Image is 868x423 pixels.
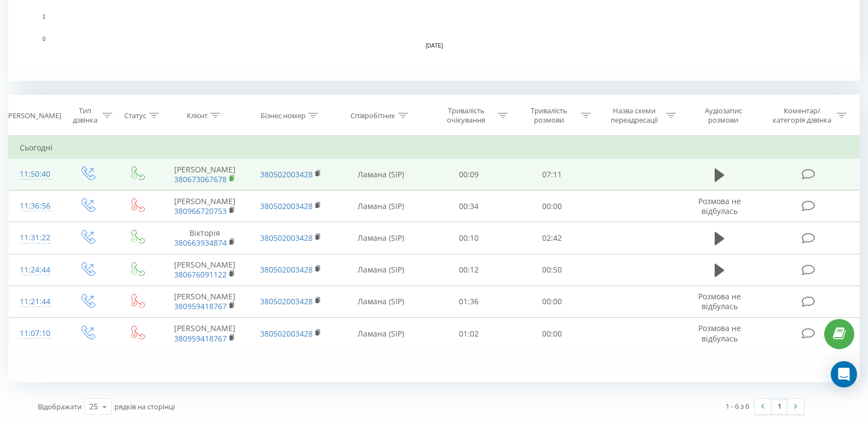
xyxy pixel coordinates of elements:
td: [PERSON_NAME] [162,286,248,317]
td: 00:10 [427,222,510,254]
td: [PERSON_NAME] [162,318,248,350]
div: Аудіозапис розмови [689,106,757,125]
div: Коментар/категорія дзвінка [770,106,834,125]
td: Ламана (SIP) [334,286,427,317]
a: 1 [771,399,787,414]
td: [PERSON_NAME] [162,190,248,222]
text: 1 [42,14,45,20]
td: 00:09 [427,159,510,190]
a: 380502003428 [260,233,313,243]
span: Розмова не відбулась [698,196,741,216]
span: Відображати [38,402,82,412]
a: 380502003428 [260,264,313,275]
td: 00:00 [510,318,594,350]
td: Ламана (SIP) [334,318,427,350]
a: 380966720753 [174,206,227,216]
td: Ламана (SIP) [334,159,427,190]
a: 380673067678 [174,174,227,184]
div: [PERSON_NAME] [6,111,61,120]
a: 380663934874 [174,237,227,248]
td: Ламана (SIP) [334,222,427,254]
a: 380502003428 [260,328,313,339]
span: Розмова не відбулась [698,291,741,311]
div: Тип дзвінка [71,106,99,125]
div: Співробітник [350,111,395,120]
div: 11:21:44 [20,291,51,312]
td: [PERSON_NAME] [162,254,248,286]
span: Розмова не відбулась [698,323,741,343]
text: 0 [42,36,45,42]
td: 01:02 [427,318,510,350]
text: [DATE] [426,43,443,49]
a: 380502003428 [260,296,313,306]
a: 380959418767 [174,333,227,344]
a: 380502003428 [260,201,313,211]
div: Клієнт [187,111,208,120]
td: [PERSON_NAME] [162,159,248,190]
div: Тривалість очікування [437,106,495,125]
div: 11:07:10 [20,323,51,344]
div: Open Intercom Messenger [831,361,857,387]
div: Назва схеми переадресації [605,106,663,125]
td: 00:34 [427,190,510,222]
div: 25 [89,401,98,412]
td: 00:50 [510,254,594,286]
div: Бізнес номер [261,111,306,120]
div: 11:36:56 [20,195,51,217]
td: Ламана (SIP) [334,254,427,286]
td: 07:11 [510,159,594,190]
td: 01:36 [427,286,510,317]
div: 11:24:44 [20,259,51,281]
td: Вікторія [162,222,248,254]
a: 380502003428 [260,169,313,179]
div: Статус [124,111,146,120]
div: 1 - 6 з 6 [726,401,749,412]
td: Ламана (SIP) [334,190,427,222]
td: 00:00 [510,286,594,317]
div: 11:50:40 [20,164,51,185]
div: Тривалість розмови [520,106,578,125]
td: 00:00 [510,190,594,222]
td: Сьогодні [9,137,860,159]
a: 380676091122 [174,269,227,280]
a: 380959418767 [174,301,227,311]
td: 00:12 [427,254,510,286]
div: 11:31:22 [20,227,51,248]
span: рядків на сторінці [114,402,175,412]
td: 02:42 [510,222,594,254]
